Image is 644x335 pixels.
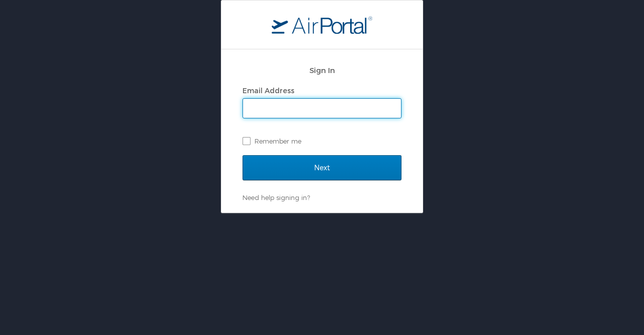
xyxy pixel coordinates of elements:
img: logo [272,16,372,34]
label: Email Address [243,86,294,95]
label: Remember me [243,133,401,149]
h2: Sign In [243,64,401,76]
a: Need help signing in? [243,193,310,202]
input: Next [243,155,401,180]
